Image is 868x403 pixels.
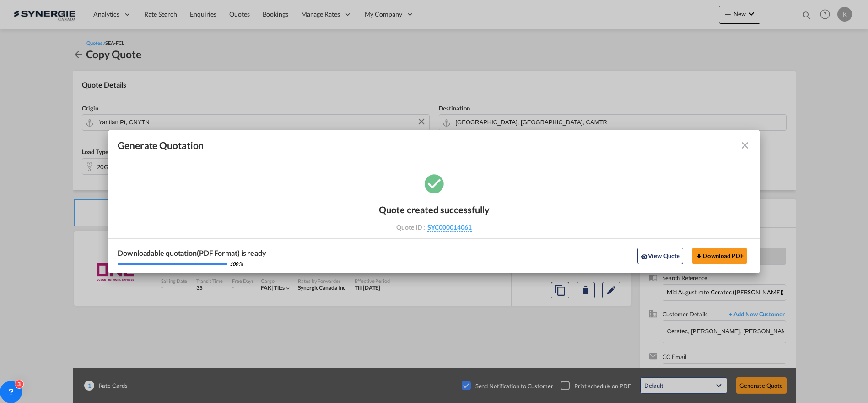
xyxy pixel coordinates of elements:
div: Quote ID : [381,223,487,232]
md-icon: icon-download [695,253,703,260]
span: SYC000014061 [427,223,472,232]
md-icon: icon-close fg-AAA8AD cursor m-0 [739,140,750,151]
div: Quote created successfully [379,204,490,215]
button: icon-eyeView Quote [637,248,683,264]
span: Generate Quotation [118,139,204,151]
div: Downloadable quotation(PDF Format) is ready [118,248,266,258]
md-icon: icon-checkbox-marked-circle [423,172,446,195]
button: Download PDF [692,248,747,264]
div: 100 % [230,260,243,267]
md-dialog: Generate Quotation Quote ... [108,130,760,273]
md-icon: icon-eye [641,253,648,260]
